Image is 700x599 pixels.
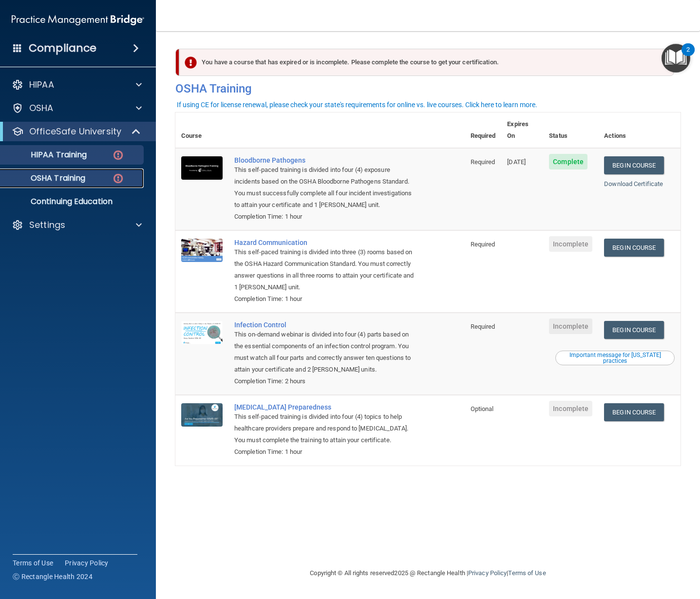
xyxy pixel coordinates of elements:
[234,246,416,293] div: This self-paced training is divided into three (3) rooms based on the OSHA Hazard Communication S...
[234,239,416,246] a: Hazard Communication
[12,10,144,30] img: PMB logo
[12,79,142,91] a: HIPAA
[12,219,142,231] a: Settings
[6,197,139,206] p: Continuing Education
[6,150,87,160] p: HIPAA Training
[234,446,416,458] div: Completion Time: 1 hour
[604,403,663,421] a: Begin Course
[508,569,546,577] a: Terms of Use
[598,112,681,148] th: Actions
[175,112,228,148] th: Course
[549,401,592,416] span: Incomplete
[471,323,495,330] span: Required
[604,239,663,257] a: Begin Course
[543,112,598,148] th: Status
[234,164,416,211] div: This self-paced training is divided into four (4) exposure incidents based on the OSHA Bloodborne...
[604,156,663,174] a: Begin Course
[686,50,690,62] div: 2
[471,158,495,166] span: Required
[12,102,142,114] a: OSHA
[465,112,502,148] th: Required
[13,572,93,581] span: Ⓒ Rectangle Health 2024
[29,102,54,114] p: OSHA
[29,79,54,91] p: HIPAA
[185,56,197,69] img: exclamation-circle-solid-danger.72ef9ffc.png
[6,173,85,183] p: OSHA Training
[12,126,141,137] a: OfficeSafe University
[29,126,121,137] p: OfficeSafe University
[471,241,495,248] span: Required
[549,236,592,252] span: Incomplete
[65,558,109,568] a: Privacy Policy
[175,82,681,95] h4: OSHA Training
[234,329,416,375] div: This on-demand webinar is divided into four (4) parts based on the essential components of an inf...
[557,352,673,364] div: Important message for [US_STATE] practices
[234,156,416,164] a: Bloodborne Pathogens
[175,100,539,110] button: If using CE for license renewal, please check your state's requirements for online vs. live cours...
[234,211,416,223] div: Completion Time: 1 hour
[555,351,675,365] button: Read this if you are a dental practitioner in the state of CA
[507,158,526,166] span: [DATE]
[177,101,537,108] div: If using CE for license renewal, please check your state's requirements for online vs. live cours...
[29,41,96,55] h4: Compliance
[250,558,606,589] div: Copyright © All rights reserved 2025 @ Rectangle Health | |
[112,149,124,161] img: danger-circle.6113f641.png
[549,318,592,334] span: Incomplete
[549,154,587,169] span: Complete
[179,49,674,76] div: You have a course that has expired or is incomplete. Please complete the course to get your certi...
[604,321,663,339] a: Begin Course
[471,405,494,412] span: Optional
[234,411,416,446] div: This self-paced training is divided into four (4) topics to help healthcare providers prepare and...
[112,172,124,185] img: danger-circle.6113f641.png
[662,44,690,73] button: Open Resource Center, 2 new notifications
[29,219,65,231] p: Settings
[234,321,416,329] a: Infection Control
[531,530,688,569] iframe: Drift Widget Chat Controller
[468,569,507,577] a: Privacy Policy
[13,558,53,568] a: Terms of Use
[234,403,416,411] a: [MEDICAL_DATA] Preparedness
[501,112,543,148] th: Expires On
[234,293,416,305] div: Completion Time: 1 hour
[604,180,663,187] a: Download Certificate
[234,375,416,387] div: Completion Time: 2 hours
